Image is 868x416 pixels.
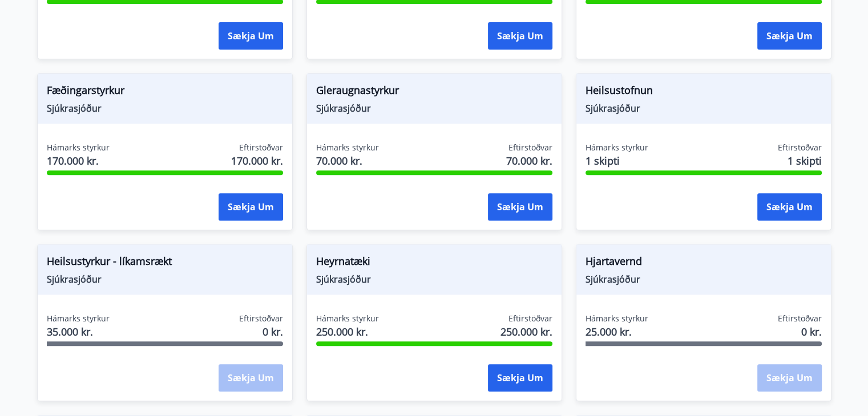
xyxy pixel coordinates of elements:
[316,142,379,153] span: Hámarks styrkur
[788,153,822,168] span: 1 skipti
[586,313,648,324] span: Hámarks styrkur
[47,142,110,153] span: Hámarks styrkur
[47,83,283,102] span: Fæðingarstyrkur
[500,324,552,339] span: 250.000 kr.
[239,142,283,153] span: Eftirstöðvar
[47,102,283,115] span: Sjúkrasjóður
[586,273,822,286] span: Sjúkrasjóður
[488,364,552,391] button: Sækja um
[488,193,552,221] button: Sækja um
[316,102,552,115] span: Sjúkrasjóður
[316,254,552,273] span: Heyrnatæki
[219,193,283,221] button: Sækja um
[219,22,283,50] button: Sækja um
[586,324,648,339] span: 25.000 kr.
[231,153,283,168] span: 170.000 kr.
[316,324,379,339] span: 250.000 kr.
[239,313,283,324] span: Eftirstöðvar
[316,153,379,168] span: 70.000 kr.
[506,153,552,168] span: 70.000 kr.
[47,254,283,273] span: Heilsustyrkur - líkamsrækt
[757,193,822,221] button: Sækja um
[47,153,110,168] span: 170.000 kr.
[488,22,552,50] button: Sækja um
[778,142,822,153] span: Eftirstöðvar
[47,324,110,339] span: 35.000 kr.
[586,254,822,273] span: Hjartavernd
[47,273,283,286] span: Sjúkrasjóður
[757,22,822,50] button: Sækja um
[508,142,552,153] span: Eftirstöðvar
[586,102,822,115] span: Sjúkrasjóður
[586,83,822,102] span: Heilsustofnun
[586,153,648,168] span: 1 skipti
[508,313,552,324] span: Eftirstöðvar
[586,142,648,153] span: Hámarks styrkur
[316,313,379,324] span: Hámarks styrkur
[801,324,822,339] span: 0 kr.
[316,83,552,102] span: Gleraugnastyrkur
[316,273,552,286] span: Sjúkrasjóður
[778,313,822,324] span: Eftirstöðvar
[47,313,110,324] span: Hámarks styrkur
[263,324,283,339] span: 0 kr.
